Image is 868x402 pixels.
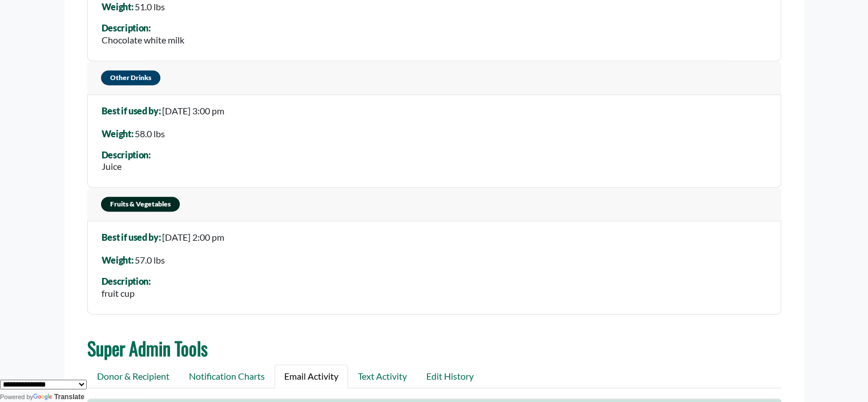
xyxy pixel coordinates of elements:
a: Notification Charts [179,364,274,388]
div: Description: [102,150,151,160]
span: fruit cup [102,288,135,298]
span: Weight: [102,128,134,139]
a: Email Activity [274,364,348,388]
span: Other Drinks [101,70,160,85]
span: Fruits & Vegetables [101,197,180,212]
div: Description: [102,276,151,286]
span: Best if used by: [102,232,161,242]
div: Description: [102,23,184,33]
span: Chocolate white milk [102,34,184,45]
a: Other Drinks [87,61,781,94]
a: Fruits & Vegetables [87,188,781,221]
span: Weight: [102,254,134,265]
span: 58.0 lbs [135,128,165,139]
a: Text Activity [348,364,417,388]
h2: Super Admin Tools [87,337,781,359]
span: 51.0 lbs [135,1,165,12]
span: Weight: [102,1,134,12]
span: Best if used by: [102,105,161,116]
img: Google Translate [33,393,54,401]
span: [DATE] 2:00 pm [162,232,224,242]
a: Edit History [417,364,483,388]
span: Juice [102,161,122,172]
a: Translate [33,393,84,401]
span: [DATE] 3:00 pm [162,105,224,116]
a: Donor & Recipient [87,364,179,388]
span: 57.0 lbs [135,254,165,265]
